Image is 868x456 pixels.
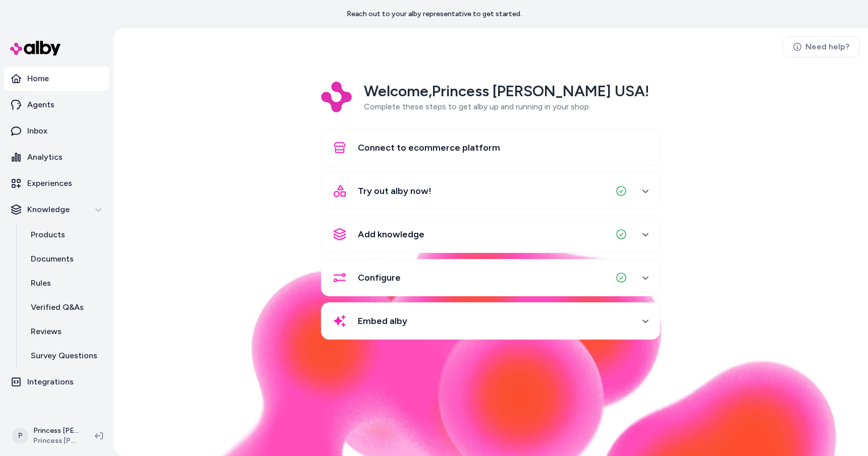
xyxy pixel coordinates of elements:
p: Inbox [27,125,47,137]
a: Verified Q&As [21,295,109,319]
span: Connect to ecommerce platform [358,141,500,155]
a: Agents [4,93,109,117]
button: Add knowledge [328,222,654,246]
a: Home [4,67,109,91]
button: PPrincess [PERSON_NAME] USA ShopifyPrincess [PERSON_NAME] USA [6,420,87,452]
p: Home [27,73,49,85]
span: Complete these steps to get alby up and running in your shop. [364,102,590,111]
span: P [12,428,28,444]
p: Rules [31,277,51,289]
button: Connect to ecommerce platform [328,136,654,160]
button: Embed alby [328,309,654,333]
p: Products [31,229,65,241]
img: alby Logo [10,41,61,55]
p: Documents [31,253,74,265]
p: Agents [27,99,55,111]
button: Configure [328,266,654,290]
span: Embed alby [358,314,407,328]
a: Integrations [4,370,109,394]
p: Reviews [31,325,62,338]
a: Rules [21,271,109,295]
span: Configure [358,271,401,285]
span: Princess [PERSON_NAME] USA [33,436,79,446]
span: Add knowledge [358,227,424,241]
a: Products [21,223,109,247]
a: Analytics [4,145,109,169]
p: Reach out to your alby representative to get started. [347,9,522,19]
p: Knowledge [27,204,70,216]
h2: Welcome, Princess [PERSON_NAME] USA ! [364,82,649,101]
a: Inbox [4,119,109,143]
button: Knowledge [4,198,109,222]
span: Try out alby now! [358,184,431,198]
p: Princess [PERSON_NAME] USA Shopify [33,426,79,436]
a: Documents [21,247,109,271]
a: Reviews [21,319,109,344]
p: Survey Questions [31,350,97,362]
button: Try out alby now! [328,179,654,203]
a: Experiences [4,171,109,196]
p: Analytics [27,151,63,163]
a: Survey Questions [21,344,109,368]
p: Integrations [27,376,74,388]
p: Experiences [27,177,72,189]
p: Verified Q&As [31,301,84,313]
a: Need help? [783,36,860,57]
img: Logo [321,82,352,112]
